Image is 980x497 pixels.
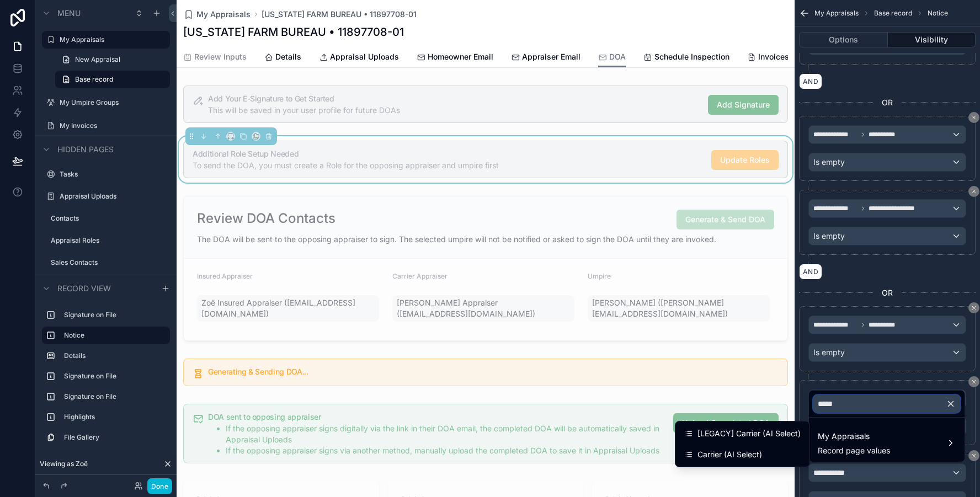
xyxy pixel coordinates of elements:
[818,445,890,456] span: Record page values
[654,51,729,62] span: Schedule Inspection
[262,9,417,20] a: [US_STATE] FARM BUREAU • 11897708-01
[511,47,580,69] a: Appraiser Email
[196,9,251,20] span: My Appraisals
[417,47,493,69] a: Homeowner Email
[522,51,580,62] span: Appraiser Email
[720,154,770,165] span: Update Roles
[747,47,789,69] a: Invoices
[697,427,801,440] span: [LEGACY] Carrier (AI Select)
[264,47,301,69] a: Details
[598,47,626,68] a: DOA
[183,24,404,40] h1: [US_STATE] FARM BUREAU • 11897708-01
[711,150,779,170] button: Update Roles
[193,161,499,170] span: To send the DOA, you must create a Role for the opposing appraiser and umpire first
[697,448,762,461] span: Carrier (AI Select)
[330,51,399,62] span: Appraisal Uploads
[319,47,399,69] a: Appraisal Uploads
[193,150,702,158] h5: Additional Role Setup Needed
[428,51,493,62] span: Homeowner Email
[643,47,729,69] a: Schedule Inspection
[193,160,702,171] div: To send the DOA, you must create a Role for the opposing appraiser and umpire first
[758,51,789,62] span: Invoices
[194,51,247,62] span: Review Inputs
[183,47,247,69] a: Review Inputs
[609,51,626,62] span: DOA
[183,9,251,20] a: My Appraisals
[818,430,890,443] span: My Appraisals
[275,51,301,62] span: Details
